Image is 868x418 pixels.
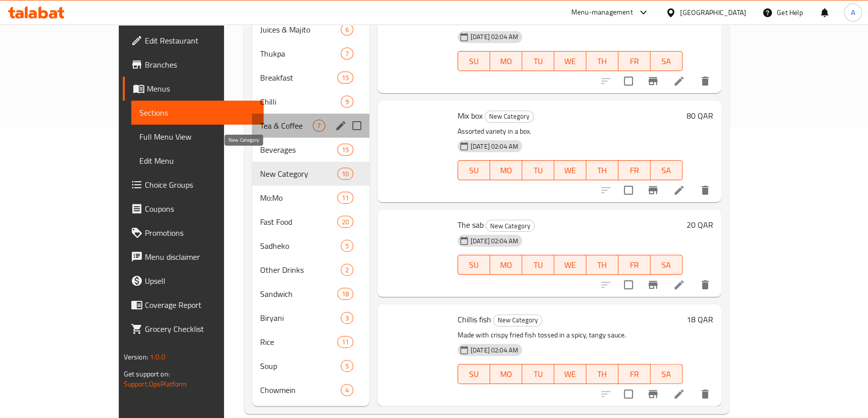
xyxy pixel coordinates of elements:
div: items [341,312,353,324]
div: Beverages15 [252,138,369,162]
button: TU [522,51,554,71]
a: Edit menu item [673,388,685,400]
div: items [341,264,353,276]
button: MO [490,255,522,275]
span: Upsell [145,275,256,287]
span: SA [655,258,679,272]
span: Chillis fish [458,312,491,327]
span: 5 [341,361,353,371]
span: WE [558,163,582,178]
span: New Category [486,220,534,232]
span: Juices & Majito [260,24,341,36]
div: Sandwich [260,288,337,300]
div: Soup5 [252,354,369,378]
span: Soup [260,360,341,372]
div: New Category [493,314,542,326]
span: FR [622,54,646,69]
span: SU [462,258,486,272]
button: Branch-specific-item [641,69,665,93]
div: items [341,240,353,252]
div: items [337,288,353,300]
span: The sab [458,217,484,232]
span: 20 [338,217,353,227]
span: MO [494,367,518,381]
span: WE [558,54,582,69]
span: 7 [341,49,353,59]
span: [DATE] 02:04 AM [467,345,522,355]
span: TH [590,367,614,381]
a: Promotions [123,221,264,245]
div: Sadheko [260,240,341,252]
span: SU [462,163,486,178]
span: A [851,7,855,18]
div: Fast Food [260,216,337,228]
span: 1.0.0 [150,350,166,363]
span: FR [622,367,646,381]
button: edit [333,118,348,133]
span: Sections [139,107,256,119]
span: MO [494,258,518,272]
button: WE [554,364,586,384]
a: Full Menu View [131,125,264,149]
div: Mo:Mo [260,192,337,204]
button: WE [554,51,586,71]
button: Branch-specific-item [641,178,665,202]
span: Select to update [618,383,639,404]
button: TU [522,364,554,384]
span: 15 [338,73,353,83]
span: Breakfast [260,72,337,84]
button: FR [618,364,650,384]
a: Branches [123,53,264,77]
span: 4 [341,385,353,395]
h6: 20 QAR [687,218,713,232]
span: Menu disclaimer [145,251,256,263]
div: Biryani [260,312,341,324]
span: Full Menu View [139,131,256,143]
span: [DATE] 02:04 AM [467,236,522,246]
button: TH [586,364,618,384]
span: 15 [338,145,353,155]
button: MO [490,160,522,180]
span: [DATE] 02:04 AM [467,32,522,42]
div: Mo:Mo11 [252,186,369,210]
span: Branches [145,59,256,71]
span: TH [590,54,614,69]
button: SA [650,160,683,180]
span: WE [558,367,582,381]
span: MO [494,54,518,69]
span: SA [655,163,679,178]
span: Version: [124,350,148,363]
span: TH [590,163,614,178]
div: items [337,192,353,204]
span: 10 [338,169,353,179]
div: Fast Food20 [252,210,369,234]
div: Menu-management [571,7,633,19]
span: MO [494,163,518,178]
div: Other Drinks [260,264,341,276]
span: Tea & Coffee [260,120,313,132]
button: SU [458,364,490,384]
div: items [341,48,353,60]
a: Choice Groups [123,173,264,197]
p: Assorted variety in a box. [458,125,683,138]
button: MO [490,364,522,384]
span: TU [526,258,550,272]
span: Rice [260,336,337,348]
button: SU [458,255,490,275]
span: Select to update [618,71,639,92]
span: 7 [313,121,325,131]
span: Thukpa [260,48,341,60]
span: 6 [341,25,353,35]
a: Menus [123,77,264,101]
span: 3 [341,313,353,323]
div: New Category [485,111,534,123]
span: SU [462,367,486,381]
div: Rice11 [252,330,369,354]
div: Chilli9 [252,90,369,114]
div: items [337,144,353,156]
span: Beverages [260,144,337,156]
button: SA [650,364,683,384]
button: Branch-specific-item [641,382,665,406]
span: Edit Menu [139,155,256,167]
